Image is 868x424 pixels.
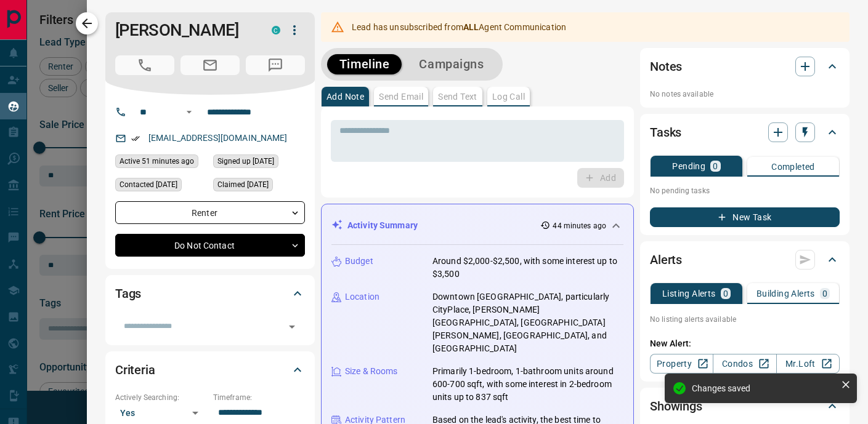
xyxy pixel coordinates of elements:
h2: Criteria [115,360,155,380]
h2: Notes [650,57,682,76]
div: Tasks [650,118,840,147]
p: No pending tasks [650,182,840,200]
span: Call [115,55,174,75]
div: Activity Summary44 minutes ago [331,214,623,237]
p: Completed [771,162,815,171]
p: 0 [713,162,718,170]
svg: Email Verified [131,134,140,143]
strong: ALL [463,22,479,32]
span: Message [246,55,305,75]
p: 0 [822,289,827,298]
div: Criteria [115,355,305,385]
span: Active 51 minutes ago [120,155,194,167]
p: Downtown [GEOGRAPHIC_DATA], particularly CityPlace, [PERSON_NAME][GEOGRAPHIC_DATA], [GEOGRAPHIC_D... [432,290,623,355]
button: Open [283,318,301,335]
button: Open [182,105,197,119]
div: Sat Sep 13 2025 [213,154,305,172]
div: Tags [115,279,305,308]
div: Renter [115,201,305,224]
p: Timeframe: [213,392,305,403]
p: No listing alerts available [650,314,840,325]
div: Notes [650,52,840,81]
p: 0 [723,289,728,298]
h2: Tags [115,284,141,303]
p: 44 minutes ago [553,220,606,231]
p: Activity Summary [347,219,418,232]
div: Do Not Contact [115,234,305,257]
p: Add Note [327,92,364,101]
button: Timeline [327,54,402,74]
p: Pending [672,162,705,170]
h1: [PERSON_NAME] [115,20,253,40]
div: Showings [650,391,840,421]
a: Mr.Loft [776,354,840,374]
span: Contacted [DATE] [120,178,177,191]
div: Changes saved [692,383,836,393]
div: Yes [115,403,207,423]
p: No notes available [650,89,840,100]
button: New Task [650,207,840,227]
p: Building Alerts [756,289,815,298]
span: Email [180,55,240,75]
div: Tue Oct 14 2025 [115,154,207,172]
div: condos.ca [272,26,280,34]
div: Alerts [650,245,840,274]
p: Budget [345,255,373,268]
h2: Alerts [650,250,682,270]
p: Primarily 1-bedroom, 1-bathroom units around 600-700 sqft, with some interest in 2-bedroom units ... [432,365,623,404]
p: New Alert: [650,337,840,350]
a: [EMAIL_ADDRESS][DOMAIN_NAME] [148,133,288,143]
div: Thu Sep 18 2025 [213,178,305,195]
a: Property [650,354,713,374]
p: Location [345,290,379,303]
p: Actively Searching: [115,392,207,403]
h2: Tasks [650,122,681,142]
div: Sun Sep 14 2025 [115,178,207,195]
span: Claimed [DATE] [217,178,269,191]
h2: Showings [650,396,702,416]
p: Around $2,000-$2,500, with some interest up to $3,500 [432,255,623,281]
button: Campaigns [407,54,496,74]
div: Lead has unsubscribed from Agent Communication [352,16,566,38]
p: Size & Rooms [345,365,398,378]
span: Signed up [DATE] [217,155,274,167]
p: Listing Alerts [662,289,716,298]
a: Condos [713,354,776,374]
